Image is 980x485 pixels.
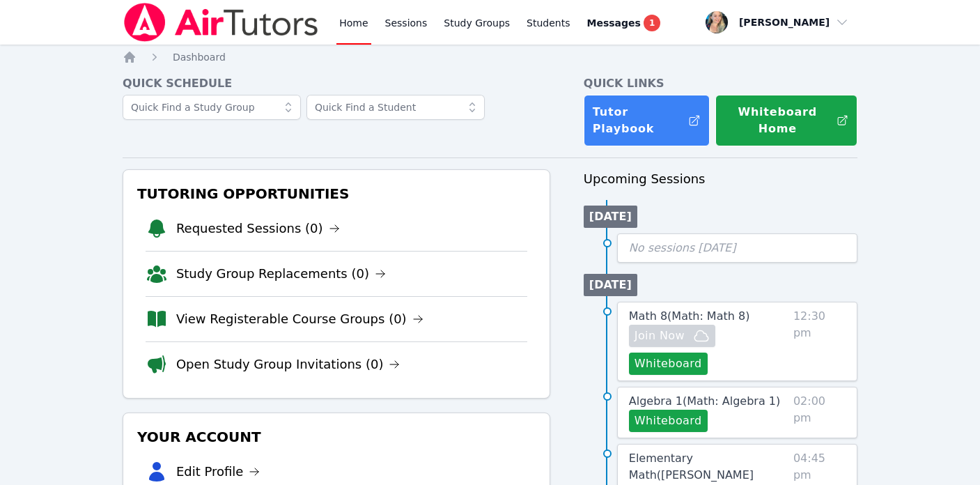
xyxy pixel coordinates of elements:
a: Edit Profile [176,462,260,482]
li: [DATE] [584,206,637,228]
a: Algebra 1(Math: Algebra 1) [629,393,780,410]
img: Air Tutors [123,3,320,42]
li: [DATE] [584,274,637,296]
h3: Tutoring Opportunities [134,181,538,206]
span: 1 [644,15,660,31]
a: Tutor Playbook [584,95,710,146]
span: No sessions [DATE] [629,241,736,254]
a: Dashboard [173,50,226,64]
span: Dashboard [173,52,226,63]
button: Whiteboard Home [715,95,857,146]
span: 02:00 pm [793,393,846,432]
a: View Registerable Course Groups (0) [176,309,423,329]
a: Open Study Group Invitations (0) [176,355,400,374]
span: Algebra 1 ( Math: Algebra 1 ) [629,394,780,408]
nav: Breadcrumb [123,50,857,64]
input: Quick Find a Study Group [123,95,301,120]
button: Whiteboard [629,353,708,375]
h3: Your Account [134,424,538,449]
h4: Quick Schedule [123,75,550,92]
input: Quick Find a Student [306,95,485,120]
a: Math 8(Math: Math 8) [629,308,750,325]
button: Join Now [629,325,715,347]
span: Math 8 ( Math: Math 8 ) [629,309,750,323]
span: 12:30 pm [793,308,846,375]
a: Requested Sessions (0) [176,219,340,238]
button: Whiteboard [629,410,708,432]
h3: Upcoming Sessions [584,169,857,189]
h4: Quick Links [584,75,857,92]
a: Study Group Replacements (0) [176,264,386,284]
span: Messages [587,16,641,30]
span: Join Now [635,328,685,344]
